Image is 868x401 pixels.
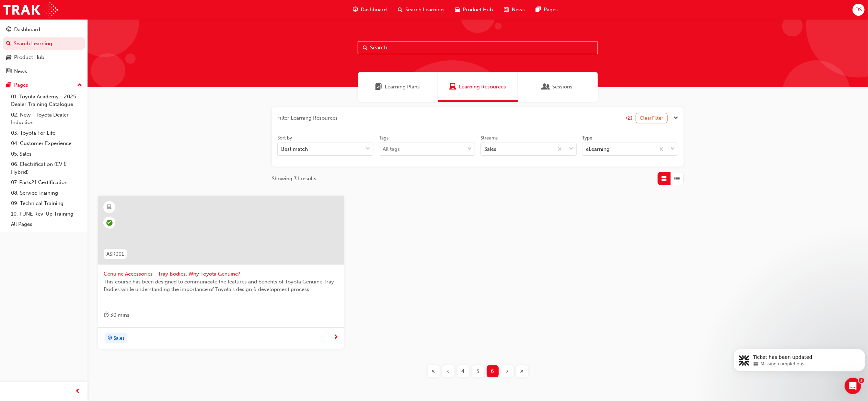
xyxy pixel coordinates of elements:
a: 04. Customer Experience [8,138,85,149]
span: search-icon [6,41,11,47]
a: 03. Toyota For Life [8,128,85,138]
a: car-iconProduct Hub [449,3,498,17]
span: prev-icon [76,387,81,396]
a: 07. Parts21 Certification [8,177,85,188]
a: 06. Electrification (EV & Hybrid) [8,159,85,177]
span: Learning Plans [385,83,420,91]
span: ASK001 [106,250,124,258]
a: guage-iconDashboard [347,3,392,17]
img: Trak [3,2,58,17]
span: Showing 31 results [272,175,316,183]
div: Streams [481,135,498,142]
div: News [14,68,27,75]
div: Pages [14,81,28,89]
span: Search Learning [405,6,444,14]
div: Tags [379,135,389,142]
button: Page 6 [485,365,500,377]
iframe: Intercom notifications message [731,335,868,382]
span: News [512,6,525,14]
span: Dashboard [361,6,387,14]
span: Grid [662,175,667,183]
span: 5 [476,367,479,375]
button: First page [426,365,441,377]
button: Next page [500,365,515,377]
span: Sessions [543,83,550,91]
button: Clear Filter [636,113,668,123]
a: ASK001Genuine Accessories - Tray Bodies. Why Toyota Genuine?This course has been designed to comm... [98,196,344,349]
iframe: Intercom live chat [845,378,861,394]
a: 10. TUNE Rev-Up Training [8,209,85,219]
div: Product Hub [14,53,44,61]
span: 6 [491,367,494,375]
button: Close the filter [673,114,678,122]
div: Best match [281,145,308,153]
span: target-icon [107,334,112,343]
span: Search [363,44,368,52]
button: DashboardSearch LearningProduct HubNews [3,22,85,79]
a: search-iconSearch Learning [392,3,449,17]
span: car-icon [6,54,11,61]
a: All Pages [8,219,85,230]
a: Learning ResourcesLearning Resources [438,72,518,102]
div: Dashboard [14,26,40,34]
span: Learning Resources [449,83,456,91]
span: down-icon [366,145,370,154]
div: All tags [383,145,400,153]
span: guage-icon [353,5,358,14]
input: Search... [358,41,598,54]
a: 01. Toyota Academy - 2025 Dealer Training Catalogue [8,92,85,110]
span: Genuine Accessories - Tray Bodies. Why Toyota Genuine? [104,270,338,278]
span: guage-icon [6,27,11,33]
span: pages-icon [536,5,541,14]
span: Product Hub [463,6,493,14]
span: DS [855,6,862,14]
span: ‹ [447,367,450,375]
a: Product Hub [3,51,85,64]
button: Previous page [441,365,456,377]
a: 02. New - Toyota Dealer Induction [8,110,85,128]
a: news-iconNews [498,3,530,17]
div: Sales [484,145,496,153]
span: › [506,367,509,375]
span: news-icon [6,69,11,75]
span: pages-icon [6,82,11,88]
span: » [520,367,524,375]
div: Sort by [277,135,292,142]
span: Learning Resources [459,83,506,91]
a: 05. Sales [8,149,85,159]
button: Pages [3,79,85,92]
span: List [675,175,680,183]
span: up-icon [77,81,82,90]
span: Sessions [553,83,573,91]
span: car-icon [455,5,460,14]
span: learningRecordVerb_COMPLETE-icon [106,220,113,226]
button: DS [853,4,865,16]
span: Learning Plans [375,83,382,91]
button: Page 5 [471,365,485,377]
span: « [432,367,436,375]
span: 2 [859,378,864,383]
a: Learning PlansLearning Plans [358,72,438,102]
button: Page 4 [456,365,471,377]
span: learningResourceType_ELEARNING-icon [107,203,112,212]
span: down-icon [670,145,675,154]
span: This course has been designed to communicate the features and benefits of Toyota Genuine Tray Bod... [104,278,338,293]
a: pages-iconPages [530,3,563,17]
span: Sales [114,335,125,342]
a: SessionsSessions [518,72,598,102]
a: Search Learning [3,37,85,50]
a: News [3,65,85,78]
span: search-icon [398,5,403,14]
button: Last page [515,365,530,377]
span: Pages [544,6,558,14]
a: 08. Service Training [8,188,85,198]
span: next-icon [333,335,338,341]
span: 4 [462,367,465,375]
span: down-icon [569,145,574,154]
label: tagOptions [379,135,475,156]
span: news-icon [504,5,509,14]
a: 09. Technical Training [8,198,85,209]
